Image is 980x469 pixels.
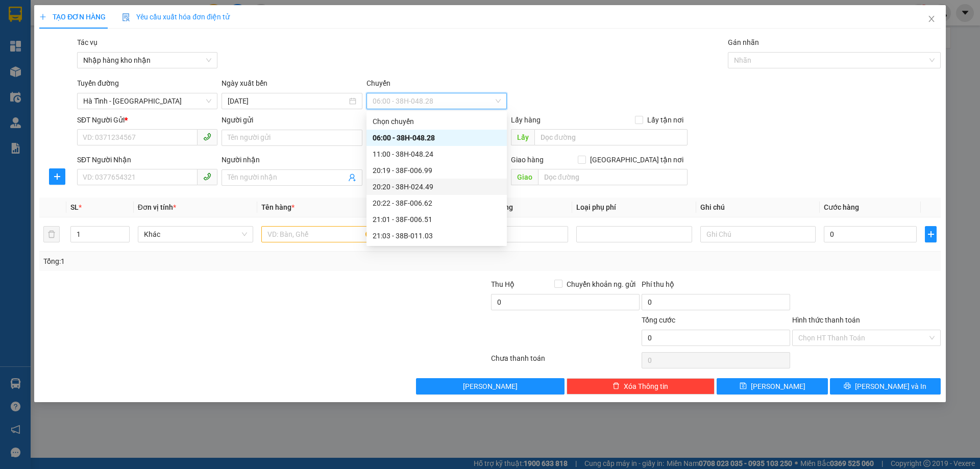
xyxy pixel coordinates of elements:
[463,381,518,392] span: [PERSON_NAME]
[144,227,247,242] span: Khác
[830,378,941,394] button: printer[PERSON_NAME] và In
[643,114,688,126] span: Lấy tận nơi
[642,316,675,324] span: Tổng cước
[366,113,507,130] div: Chọn chuyến
[222,154,362,165] div: Người nhận
[696,198,820,217] th: Ghi chú
[373,149,501,160] div: 11:00 - 38H-048.24
[373,93,501,109] span: 06:00 - 38H-048.28
[261,226,377,242] input: VD: Bàn, Ghế
[490,353,641,371] div: Chưa thanh toán
[77,114,217,126] div: SĐT Người Gửi
[203,133,211,141] span: phone
[855,381,926,392] span: [PERSON_NAME] và In
[228,95,347,107] input: 13/09/2025
[39,13,46,20] span: plus
[222,114,362,126] div: Người gửi
[624,381,668,392] span: Xóa Thông tin
[586,154,688,165] span: [GEOGRAPHIC_DATA] tận nơi
[77,78,217,93] div: Tuyến đường
[138,203,176,211] span: Đơn vị tính
[728,38,759,46] label: Gán nhãn
[511,129,534,145] span: Lấy
[717,378,827,394] button: save[PERSON_NAME]
[122,13,230,21] span: Yêu cầu xuất hóa đơn điện tử
[700,226,816,242] input: Ghi Chú
[373,132,501,143] div: 06:00 - 38H-048.28
[70,203,79,211] span: SL
[43,256,378,267] div: Tổng: 1
[824,203,859,211] span: Cước hàng
[792,316,860,324] label: Hình thức thanh toán
[50,172,65,181] span: plus
[511,156,544,164] span: Giao hàng
[373,230,501,241] div: 21:03 - 38B-011.03
[538,169,688,185] input: Dọc đường
[373,165,501,176] div: 20:19 - 38F-006.99
[39,13,106,21] span: TẠO ĐƠN HÀNG
[77,154,217,165] div: SĐT Người Nhận
[925,230,936,238] span: plus
[222,78,362,93] div: Ngày xuất bến
[642,279,790,294] div: Phí thu hộ
[83,93,211,109] span: Hà Tĩnh - Hà Nội
[203,172,211,181] span: phone
[373,214,501,225] div: 21:01 - 38F-006.51
[261,203,295,211] span: Tên hàng
[49,168,65,185] button: plus
[348,174,356,182] span: user-add
[925,226,936,242] button: plus
[511,169,538,185] span: Giao
[475,226,568,242] input: 0
[572,198,696,217] th: Loại phụ phí
[927,15,936,23] span: close
[373,181,501,192] div: 20:20 - 38H-024.49
[917,5,946,34] button: Close
[751,381,805,392] span: [PERSON_NAME]
[416,378,565,394] button: [PERSON_NAME]
[511,116,541,124] span: Lấy hàng
[373,198,501,209] div: 20:22 - 38F-006.62
[83,53,211,68] span: Nhập hàng kho nhận
[43,226,60,242] button: delete
[366,78,507,93] div: Chuyến
[373,116,501,127] div: Chọn chuyến
[122,13,130,21] img: icon
[612,382,620,390] span: delete
[491,280,514,288] span: Thu Hộ
[567,378,715,394] button: deleteXóa Thông tin
[844,382,851,390] span: printer
[534,129,688,145] input: Dọc đường
[562,279,640,290] span: Chuyển khoản ng. gửi
[77,38,97,46] label: Tác vụ
[740,382,747,390] span: save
